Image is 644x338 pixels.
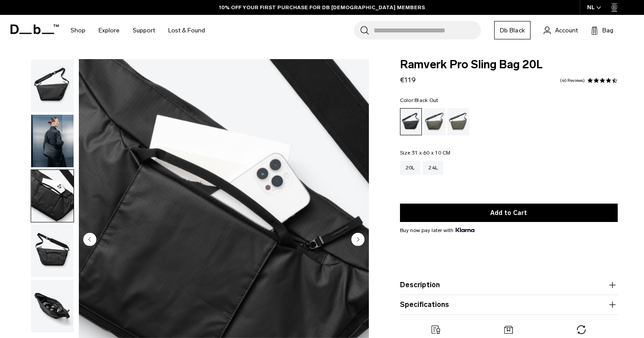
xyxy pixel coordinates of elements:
button: Specifications [400,299,618,310]
span: Ramverk Pro Sling Bag 20L [400,59,618,70]
legend: Color: [400,98,439,103]
a: 10% OFF YOUR FIRST PURCHASE FOR DB [DEMOGRAPHIC_DATA] MEMBERS [219,4,425,11]
button: Add to Cart [400,204,618,222]
img: Ramverk Pro Sling Bag 20L Black Out [31,225,74,277]
a: Support [133,15,155,46]
a: Lost & Found [168,15,205,46]
a: 20L [400,161,421,175]
img: Ramverk Pro Sling Bag 20L Black Out [31,115,74,167]
legend: Size: [400,150,451,155]
span: Black Out [414,97,438,103]
img: Ramverk Pro Sling Bag 20L Black Out [31,60,74,112]
img: {"height" => 20, "alt" => "Klarna"} [456,228,474,232]
a: Black Out [400,108,422,135]
a: Explore [99,15,120,46]
span: Account [555,26,578,35]
a: 24L [423,161,443,175]
button: Previous slide [83,232,96,247]
nav: Main Navigation [64,15,212,46]
button: Ramverk Pro Sling Bag 20L Black Out [31,114,74,168]
a: Forest Green [424,108,446,135]
button: Description [400,280,618,290]
span: 31 x 60 x 10 CM [412,150,451,156]
span: Bag [602,26,613,35]
a: Account [544,25,578,35]
a: Db Black [494,21,531,39]
button: Ramverk Pro Sling Bag 20L Black Out [31,224,74,278]
button: Bag [591,25,613,35]
span: Buy now pay later with [400,226,474,234]
a: 46 reviews [560,78,585,83]
span: €119 [400,76,416,84]
a: Shop [71,15,85,46]
a: Mash Green [447,108,469,135]
img: INSIDE.png [31,280,74,332]
button: Ramverk Pro Sling Bag 20L Black Out [31,59,74,113]
img: Ramverk Pro Sling Bag 20L Black Out [31,170,74,222]
button: Next slide [351,232,364,247]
